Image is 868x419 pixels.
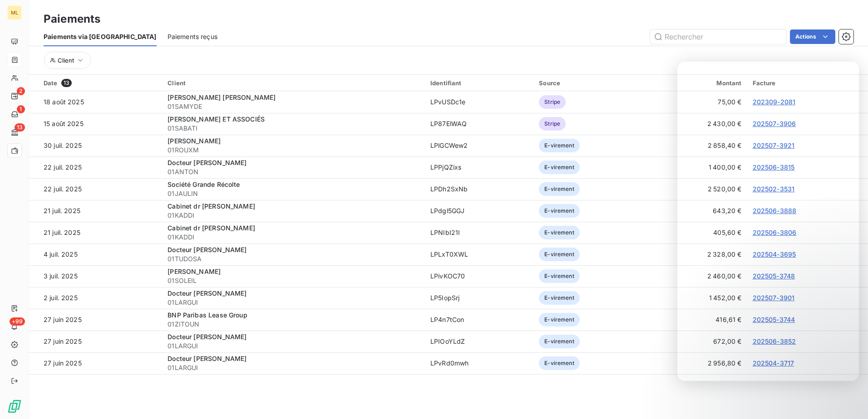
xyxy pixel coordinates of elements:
div: Identifiant [430,79,528,87]
span: 01ZITOUN [168,320,419,329]
span: Docteur [PERSON_NAME] [168,246,247,253]
span: BNP Paribas Lease Group [168,311,247,319]
span: 01LARGUI [168,363,419,372]
td: 22 juil. 2025 [29,156,162,178]
input: Rechercher [650,29,786,44]
span: 2 [17,87,25,95]
td: LPivKOC70 [425,265,533,287]
td: 21 juil. 2025 [29,200,162,222]
td: LPvRd0mwh [425,352,533,374]
span: [PERSON_NAME] [168,137,221,145]
td: LP87ElWAQ [425,113,533,135]
span: Docteur [PERSON_NAME] [168,289,247,297]
span: 01SAMYDE [168,102,419,111]
span: [PERSON_NAME] [PERSON_NAME] [168,93,276,101]
td: 4 juil. 2025 [29,244,162,265]
td: 3 juil. 2025 [29,265,162,287]
span: [PERSON_NAME] [168,268,221,275]
td: 2 juil. 2025 [29,287,162,309]
td: 30 juil. 2025 [29,135,162,156]
span: Cabinet dr [PERSON_NAME] [168,202,255,210]
span: Docteur [PERSON_NAME] [168,159,247,166]
td: 2 328,00 € [647,244,747,265]
span: 01LARGUI [168,341,419,351]
a: 1 [7,107,21,122]
span: 13 [61,79,72,87]
td: LP5IopSrj [425,287,533,309]
span: E-virement [539,182,580,196]
span: 01ROUXM [168,146,419,155]
td: 2 460,00 € [647,265,747,287]
td: 18 août 2025 [29,91,162,113]
span: Cabinet dr [PERSON_NAME] [168,224,255,232]
h3: Paiements [44,11,100,27]
td: 15 août 2025 [29,113,162,135]
td: 643,20 € [647,200,747,222]
iframe: Intercom live chat [677,62,859,381]
td: 1 400,00 € [647,156,747,178]
span: 13 [15,123,25,132]
span: 01KADDI [168,211,419,220]
span: Client [58,57,74,64]
span: E-virement [539,161,580,174]
td: LPlGCWew2 [425,135,533,156]
td: 2 956,80 € [647,352,747,374]
span: Paiements via [GEOGRAPHIC_DATA] [44,32,157,41]
a: 2 [7,89,21,103]
span: [PERSON_NAME] ET ASSOCIÉS [168,115,265,123]
span: 1 [17,105,25,113]
td: LPDh2SxNb [425,178,533,200]
img: Logo LeanPay [7,399,22,414]
td: LP4n7tCon [425,309,533,331]
span: Paiements reçus [168,32,217,41]
td: 1 452,00 € [647,287,747,309]
span: Docteur [PERSON_NAME] [168,355,247,362]
td: LPdgl5GGJ [425,200,533,222]
td: LPLxT0XWL [425,244,533,265]
div: ML [7,5,22,20]
span: E-virement [539,313,580,326]
span: 01ANTON [168,167,419,176]
td: 672,00 € [647,331,747,352]
span: E-virement [539,226,580,239]
td: 2 858,40 € [647,135,747,156]
span: E-virement [539,248,580,261]
span: E-virement [539,356,580,370]
span: E-virement [539,269,580,283]
span: E-virement [539,139,580,152]
span: 01KADDI [168,233,419,242]
span: Société Grande Récolte [168,180,240,188]
td: 405,60 € [647,222,747,244]
td: 27 juin 2025 [29,309,162,331]
td: LPvUSDc1e [425,91,533,113]
div: Date [44,79,157,87]
span: E-virement [539,291,580,305]
td: 22 juil. 2025 [29,178,162,200]
td: 27 juin 2025 [29,331,162,352]
div: Client [168,79,419,87]
span: E-virement [539,204,580,218]
div: Montant [653,79,742,87]
button: Client [44,52,91,69]
span: Stripe [539,117,566,131]
span: 01TUDOSA [168,254,419,263]
span: Stripe [539,95,566,109]
td: 2 430,00 € [647,113,747,135]
td: 416,61 € [647,309,747,331]
td: 21 juil. 2025 [29,222,162,244]
td: LPNIbI21I [425,222,533,244]
td: 27 juin 2025 [29,352,162,374]
td: LPPjQZixs [425,156,533,178]
iframe: Intercom live chat [837,388,859,410]
a: 13 [7,125,21,140]
td: 75,00 € [647,91,747,113]
span: 01LARGUI [168,298,419,307]
td: LPIOoYLdZ [425,331,533,352]
span: 01SABATI [168,124,419,133]
td: 2 520,00 € [647,178,747,200]
span: 01SOLEIL [168,276,419,285]
span: 01JAULIN [168,189,419,198]
span: E-virement [539,335,580,348]
span: +99 [10,317,25,326]
button: Actions [790,29,835,44]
